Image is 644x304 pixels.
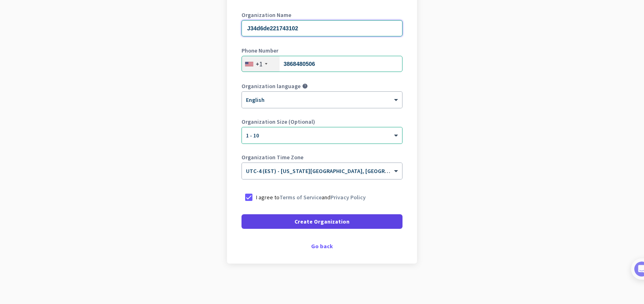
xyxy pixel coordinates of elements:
[241,243,402,249] div: Go back
[241,154,402,160] label: Organization Time Zone
[256,193,366,201] p: I agree to and
[241,56,402,72] input: 201-555-0123
[330,194,366,201] a: Privacy Policy
[241,214,402,229] button: Create Organization
[302,83,308,89] i: help
[241,48,402,53] label: Phone Number
[241,20,402,36] input: What is the name of your organization?
[241,12,402,18] label: Organization Name
[294,217,350,226] span: Create Organization
[241,119,402,125] label: Organization Size (Optional)
[280,194,322,201] a: Terms of Service
[256,60,263,68] div: +1
[241,83,301,89] label: Organization language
